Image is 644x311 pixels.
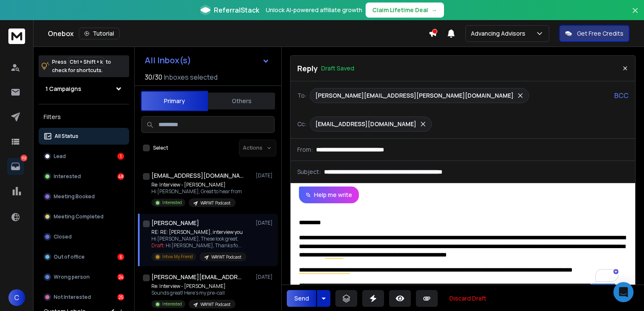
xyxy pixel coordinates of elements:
[151,171,244,180] h1: [EMAIL_ADDRESS][DOMAIN_NAME]
[145,72,162,82] span: 30 / 30
[151,242,165,249] span: Draft:
[54,254,85,260] p: Out of office
[39,148,129,165] button: Lead1
[151,236,247,242] p: Hi [PERSON_NAME], These look great.
[266,6,362,14] p: Unlock AI-powered affiliate growth
[45,85,81,93] h1: 1 Campaigns
[471,29,529,38] p: Advancing Advisors
[299,187,359,203] button: Help me write
[39,249,129,265] button: Out of office6
[54,274,90,280] p: Wrong person
[151,181,242,188] p: Re: Interview - [PERSON_NAME]
[200,301,231,308] p: WAYWT Podcast
[214,5,259,15] span: ReferralStack
[39,208,129,225] button: Meeting Completed
[614,91,628,101] p: BCC
[297,91,306,100] p: To:
[200,200,231,206] p: WAYWT Podcast
[39,128,129,145] button: All Status
[39,80,129,97] button: 1 Campaigns
[151,188,242,195] p: Hi [PERSON_NAME], Great to hear from
[577,29,623,38] p: Get Free Credits
[8,289,25,306] button: C
[117,153,124,160] div: 1
[54,233,72,240] p: Closed
[166,242,241,249] span: Hi [PERSON_NAME], Thanks fo ...
[208,92,275,110] button: Others
[162,254,193,260] p: Intvw My Friend
[145,56,191,65] h1: All Inbox(s)
[256,220,275,226] p: [DATE]
[39,269,129,285] button: Wrong person24
[321,64,354,73] p: Draft Saved
[162,301,182,307] p: Interested
[79,28,119,39] button: Tutorial
[39,111,129,123] h3: Filters
[117,294,124,301] div: 25
[39,168,129,185] button: Interested48
[117,274,124,280] div: 24
[54,153,66,160] p: Lead
[211,254,241,260] p: WAYWT Podcast
[443,290,493,307] button: Discard Draft
[297,168,321,176] p: Subject:
[315,120,416,128] p: [EMAIL_ADDRESS][DOMAIN_NAME]
[256,172,275,179] p: [DATE]
[21,155,27,161] p: 112
[297,62,318,74] p: Reply
[54,294,91,301] p: Not Interested
[39,228,129,245] button: Closed
[151,273,244,281] h1: [PERSON_NAME][EMAIL_ADDRESS][PERSON_NAME][DOMAIN_NAME]
[54,213,104,220] p: Meeting Completed
[138,52,276,69] button: All Inbox(s)
[151,229,247,236] p: RE: RE: [PERSON_NAME], interview you
[153,145,168,151] label: Select
[151,283,236,290] p: Re: Interview - [PERSON_NAME]
[297,120,306,128] p: Cc:
[297,145,313,154] p: From:
[366,3,444,18] button: Claim Lifetime Deal→
[559,25,629,42] button: Get Free Credits
[164,72,218,82] h3: Inboxes selected
[39,289,129,306] button: Not Interested25
[117,254,124,260] div: 6
[68,57,104,67] span: Ctrl + Shift + k
[141,91,208,111] button: Primary
[117,173,124,180] div: 48
[151,290,236,296] p: Sounds great! Here’s my pre-call
[291,203,633,296] div: To enrich screen reader interactions, please activate Accessibility in Grammarly extension settings
[287,290,316,307] button: Send
[151,219,199,227] h1: [PERSON_NAME]
[52,58,111,75] p: Press to check for shortcuts.
[54,193,95,200] p: Meeting Booked
[431,6,437,14] span: →
[54,173,81,180] p: Interested
[55,133,78,140] p: All Status
[39,188,129,205] button: Meeting Booked
[48,28,428,39] div: Onebox
[315,91,514,100] p: [PERSON_NAME][EMAIL_ADDRESS][PERSON_NAME][DOMAIN_NAME]
[613,282,634,302] div: Open Intercom Messenger
[256,274,275,280] p: [DATE]
[7,158,24,175] a: 112
[630,5,641,25] button: Close banner
[162,200,182,206] p: Interested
